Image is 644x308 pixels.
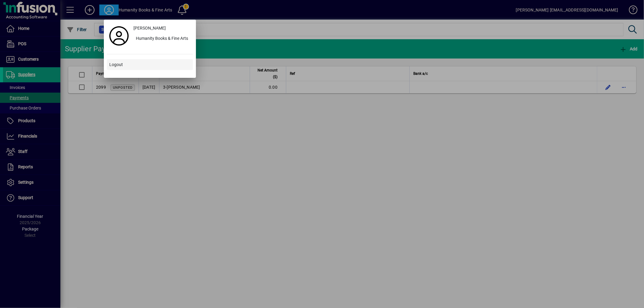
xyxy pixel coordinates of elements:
[133,25,166,31] span: [PERSON_NAME]
[109,62,123,68] span: Logout
[131,33,193,44] button: Humanity Books & Fine Arts
[107,59,193,70] button: Logout
[131,23,193,33] a: [PERSON_NAME]
[107,30,131,41] a: Profile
